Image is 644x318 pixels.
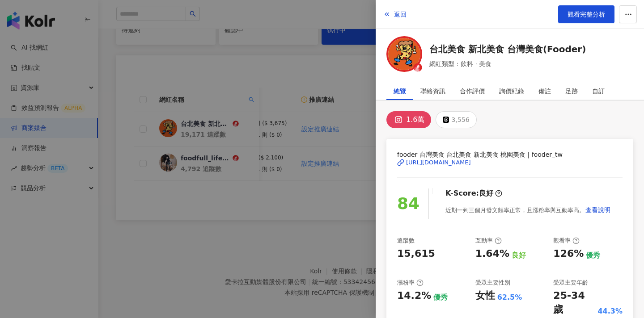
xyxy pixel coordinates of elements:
div: 女性 [475,289,495,303]
div: 總覽 [394,82,406,100]
div: 優秀 [433,293,448,302]
div: 62.5% [497,293,522,302]
span: fooder 台灣美食 台北美食 新北美食 桃園美食 | fooder_tw [397,150,623,159]
button: 3,556 [436,111,476,128]
div: 良好 [512,251,526,260]
span: 網紅類型：飲料 · 美食 [429,59,586,69]
div: K-Score : [445,188,502,198]
div: 自訂 [592,82,605,100]
div: 聯絡資訊 [420,82,445,100]
div: 1.64% [475,247,509,261]
div: 3,556 [451,113,469,126]
div: 互動率 [475,237,502,245]
div: 15,615 [397,247,435,261]
div: 追蹤數 [397,237,415,245]
div: 14.2% [397,289,431,303]
div: 近期一到三個月發文頻率正常，且漲粉率與互動率高。 [445,201,611,219]
div: 44.3% [597,306,623,316]
span: 觀看完整分析 [568,11,605,18]
button: 返回 [383,5,407,23]
div: 25-34 歲 [553,289,595,317]
div: 受眾主要性別 [475,279,510,287]
div: 合作評價 [460,82,485,100]
div: 優秀 [586,251,600,260]
a: 觀看完整分析 [558,5,614,23]
button: 1.6萬 [386,111,431,128]
div: 良好 [479,188,493,198]
div: [URL][DOMAIN_NAME] [406,159,471,167]
div: 84 [397,191,419,217]
div: 1.6萬 [406,113,424,126]
span: 查看說明 [585,206,610,213]
button: 查看說明 [585,201,611,219]
a: KOL Avatar [386,36,422,75]
span: 返回 [394,11,407,18]
div: 觀看率 [553,237,580,245]
div: 備註 [538,82,551,100]
div: 受眾主要年齡 [553,279,588,287]
div: 詢價紀錄 [499,82,524,100]
img: KOL Avatar [386,36,422,72]
a: [URL][DOMAIN_NAME] [397,159,623,167]
div: 足跡 [565,82,578,100]
a: 台北美食 新北美食 台灣美食(Fooder) [429,43,586,55]
div: 126% [553,247,584,261]
div: 漲粉率 [397,279,424,287]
